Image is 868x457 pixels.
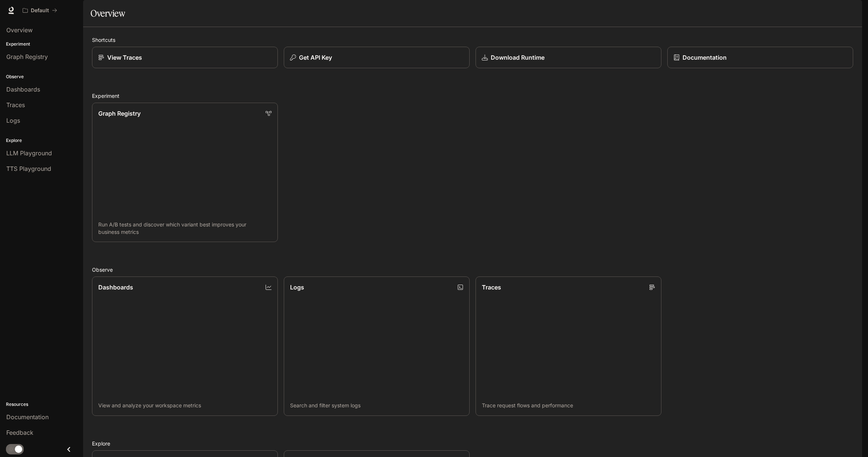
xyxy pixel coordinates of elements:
a: LogsSearch and filter system logs [284,276,470,416]
a: Download Runtime [476,47,661,68]
p: Search and filter system logs [290,402,463,409]
button: Get API Key [284,47,470,68]
a: DashboardsView and analyze your workspace metrics [92,276,278,416]
p: Traces [482,283,501,292]
p: View and analyze your workspace metrics [98,402,272,409]
p: Download Runtime [491,53,545,62]
p: Trace request flows and performance [482,402,655,409]
p: View Traces [107,53,142,62]
p: Graph Registry [98,109,141,118]
p: Run A/B tests and discover which variant best improves your business metrics [98,221,272,236]
h2: Shortcuts [92,36,853,44]
h2: Explore [92,440,853,447]
button: All workspaces [19,3,60,18]
p: Dashboards [98,283,133,292]
h2: Experiment [92,92,853,100]
p: Documentation [683,53,727,62]
h1: Overview [91,6,125,21]
p: Default [31,7,49,14]
a: Documentation [667,47,853,68]
a: View Traces [92,47,278,68]
p: Logs [290,283,304,292]
p: Get API Key [299,53,332,62]
h2: Observe [92,266,853,274]
a: TracesTrace request flows and performance [476,276,661,416]
a: Graph RegistryRun A/B tests and discover which variant best improves your business metrics [92,103,278,242]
